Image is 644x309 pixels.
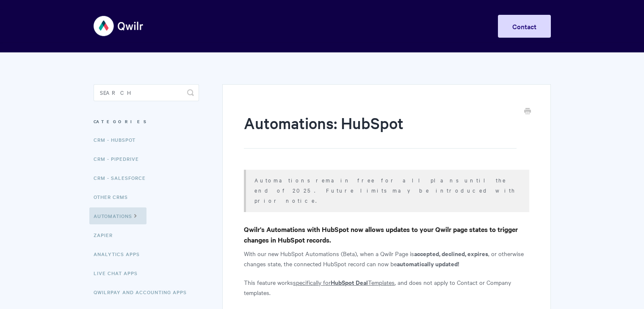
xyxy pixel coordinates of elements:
a: Zapier [94,226,119,243]
b: HubSpot Deal [331,278,368,287]
h3: Categories [94,114,199,129]
u: specifically for [293,278,331,287]
a: CRM - Pipedrive [94,150,145,167]
p: With our new HubSpot Automations (Beta), when a Qwilr Page is , or otherwise changes state, the c... [244,248,529,269]
a: QwilrPay and Accounting Apps [94,284,193,301]
a: Live Chat Apps [94,265,144,281]
b: accepted, declined, expires [414,249,488,258]
a: Analytics Apps [94,246,146,262]
u: Templates [368,278,395,287]
h4: Qwilr's Automations with HubSpot now allows updates to your Qwilr page states to trigger changes ... [244,224,529,245]
p: Automations remain free for all plans until the end of 2025. Future limits may be introduced with... [254,175,518,205]
b: automatically updated! [397,259,459,268]
img: Qwilr Help Center [94,10,144,42]
a: Print this Article [524,107,531,116]
a: Other CRMs [94,188,134,205]
a: CRM - Salesforce [94,169,152,186]
p: This feature works , and does not apply to Contact or Company templates. [244,277,529,298]
a: CRM - HubSpot [94,131,142,148]
input: Search [94,84,199,101]
a: Contact [498,15,551,38]
h1: Automations: HubSpot [244,112,516,149]
a: Automations [89,207,146,224]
